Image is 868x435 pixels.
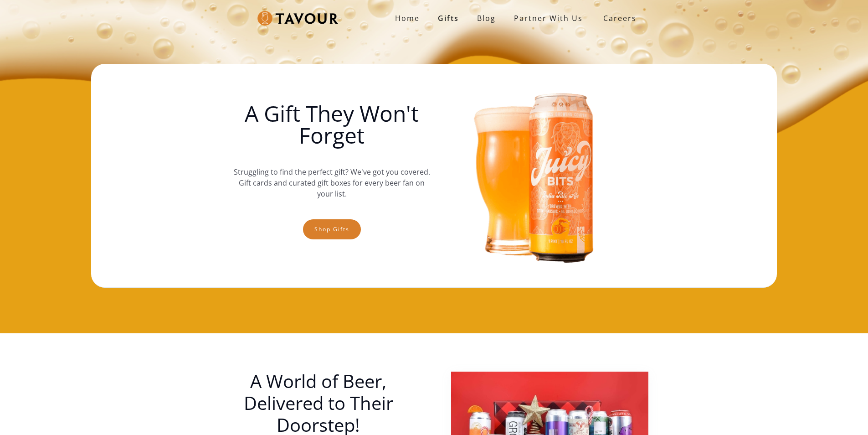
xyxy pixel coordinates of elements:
a: Home [386,9,429,27]
a: Careers [592,5,643,31]
a: Gifts [429,9,468,27]
h1: A Gift They Won't Forget [233,103,430,146]
strong: Home [395,13,420,23]
p: Struggling to find the perfect gift? We've got you covered. Gift cards and curated gift boxes for... [233,157,430,208]
strong: Careers [603,9,637,27]
a: Blog [468,9,505,27]
a: partner with us [505,9,592,27]
a: Shop gifts [303,219,361,239]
